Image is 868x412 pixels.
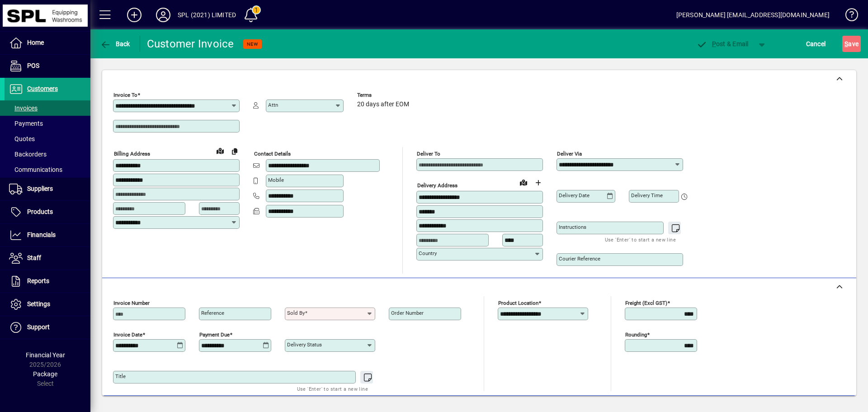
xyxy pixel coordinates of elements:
span: P [712,40,716,47]
span: ave [844,37,859,51]
span: Customers [27,85,58,92]
button: Cancel [804,36,828,52]
mat-label: Deliver via [557,151,582,157]
button: Back [98,36,132,52]
div: Customer Invoice [147,37,234,51]
span: POS [27,62,39,69]
mat-label: Invoice date [113,331,142,338]
app-page-header-button: Back [90,36,140,52]
span: NEW [247,41,258,47]
a: Staff [5,247,90,270]
button: Profile [149,7,178,23]
a: Home [5,32,90,54]
span: Settings [27,300,50,308]
a: POS [5,55,90,77]
a: View on map [213,143,227,158]
mat-label: Instructions [559,224,586,230]
mat-label: Order number [391,310,424,316]
button: Save [842,36,861,52]
a: Financials [5,224,90,246]
span: Package [33,370,57,378]
mat-label: Deliver To [417,151,440,157]
mat-label: Freight (excl GST) [625,300,667,306]
button: Copy to Delivery address [227,144,242,158]
span: ost & Email [696,40,749,47]
button: Post & Email [692,36,753,52]
span: Communications [9,166,62,173]
a: Reports [5,270,90,293]
a: Payments [5,116,90,131]
a: Quotes [5,131,90,147]
span: Payments [9,120,43,127]
span: Financials [27,231,56,238]
a: Settings [5,293,90,316]
span: Financial Year [26,351,65,359]
mat-hint: Use 'Enter' to start a new line [297,384,368,394]
mat-label: Rounding [625,331,647,338]
span: Cancel [806,37,826,51]
mat-label: Courier Reference [559,256,600,262]
a: Knowledge Base [839,2,857,31]
mat-label: Invoice number [113,300,150,306]
span: Staff [27,254,41,261]
mat-label: Delivery status [287,341,322,348]
mat-label: Mobile [268,177,284,183]
a: Communications [5,162,90,177]
a: View on map [516,175,531,189]
span: Home [27,39,44,46]
button: Add [120,7,149,23]
a: Products [5,201,90,223]
mat-label: Title [115,373,126,379]
span: S [844,40,848,47]
div: SPL (2021) LIMITED [178,8,236,22]
div: [PERSON_NAME] [EMAIL_ADDRESS][DOMAIN_NAME] [676,8,830,22]
span: Reports [27,277,49,284]
mat-label: Delivery time [631,192,663,199]
span: Invoices [9,104,38,112]
span: Support [27,323,50,331]
mat-label: Invoice To [113,92,137,98]
a: Invoices [5,100,90,116]
span: 20 days after EOM [357,101,409,108]
a: Suppliers [5,178,90,200]
span: Quotes [9,135,35,142]
a: Backorders [5,147,90,162]
mat-label: Attn [268,102,278,108]
mat-label: Reference [201,310,224,316]
span: Products [27,208,53,215]
mat-label: Country [419,250,437,256]
a: Support [5,316,90,339]
span: Suppliers [27,185,53,192]
button: Choose address [531,175,545,190]
span: Backorders [9,151,47,158]
mat-label: Sold by [287,310,305,316]
span: Terms [357,92,411,98]
mat-label: Delivery date [559,192,590,199]
span: Back [100,40,130,47]
mat-label: Product location [498,300,538,306]
mat-hint: Use 'Enter' to start a new line [605,234,676,245]
mat-label: Payment due [199,331,230,338]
